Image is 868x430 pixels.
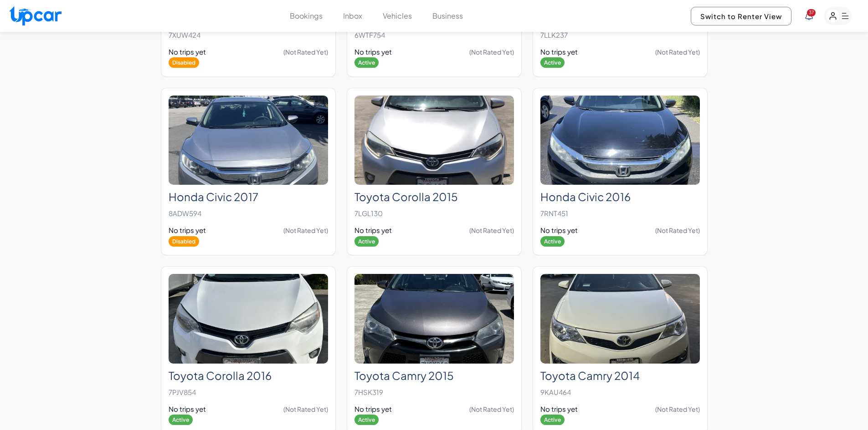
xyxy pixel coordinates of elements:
[354,29,514,41] p: 6WTF754
[540,236,565,247] span: Active
[354,369,514,382] h2: Toyota Camry 2015
[169,369,328,382] h2: Toyota Corolla 2016
[655,405,700,414] span: (Not Rated Yet)
[540,274,700,364] img: Toyota Camry 2014
[383,10,412,21] button: Vehicles
[169,404,206,415] span: No trips yet
[354,190,514,203] h2: Toyota Corolla 2015
[354,47,392,57] span: No trips yet
[354,415,379,425] span: Active
[540,190,700,203] h2: Honda Civic 2016
[540,57,565,68] span: Active
[354,236,379,247] span: Active
[469,405,514,414] span: (Not Rated Yet)
[169,386,328,399] p: 7PJV854
[283,405,328,414] span: (Not Rated Yet)
[354,274,514,364] img: Toyota Camry 2015
[283,226,328,235] span: (Not Rated Yet)
[469,47,514,56] span: (Not Rated Yet)
[540,369,700,382] h2: Toyota Camry 2014
[540,47,578,57] span: No trips yet
[691,7,791,25] button: Switch to Renter View
[169,190,328,203] h2: Honda Civic 2017
[354,404,392,415] span: No trips yet
[655,47,700,56] span: (Not Rated Yet)
[540,404,578,415] span: No trips yet
[169,415,193,425] span: Active
[169,207,328,220] p: 8ADW594
[540,225,578,236] span: No trips yet
[9,6,62,25] img: Upcar Logo
[540,207,700,220] p: 7RNT451
[169,236,199,247] span: Disabled
[354,57,379,68] span: Active
[354,386,514,399] p: 7HSK319
[807,9,816,16] span: You have new notifications
[290,10,323,21] button: Bookings
[655,226,700,235] span: (Not Rated Yet)
[540,415,565,425] span: Active
[169,274,328,364] img: Toyota Corolla 2016
[343,10,362,21] button: Inbox
[540,386,700,399] p: 9KAU464
[354,96,514,185] img: Toyota Corolla 2015
[283,47,328,56] span: (Not Rated Yet)
[169,57,199,68] span: Disabled
[169,96,328,185] img: Honda Civic 2017
[354,207,514,220] p: 7LGL130
[169,29,328,41] p: 7XUW424
[540,29,700,41] p: 7LLK237
[169,225,206,236] span: No trips yet
[540,96,700,185] img: Honda Civic 2016
[469,226,514,235] span: (Not Rated Yet)
[354,225,392,236] span: No trips yet
[169,47,206,57] span: No trips yet
[432,10,463,21] button: Business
